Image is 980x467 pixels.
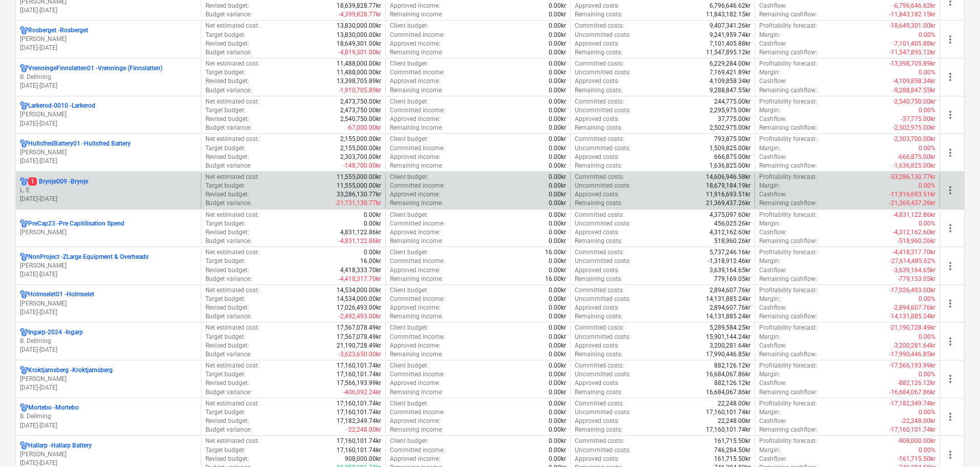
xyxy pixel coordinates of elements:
p: 0.00kr [549,211,566,219]
p: -2,540,750.00kr [893,97,935,106]
p: Budget variance : [205,237,252,246]
p: Net estimated cost : [205,22,259,30]
p: Holmselet01 - Holmselet [28,290,94,299]
p: 11,547,895.12kr [706,48,750,57]
p: Profitability forecast : [759,97,817,106]
p: -518,960.26kr [898,237,935,246]
p: 666,875.00kr [714,153,750,161]
p: Margin : [759,31,780,39]
p: [DATE] - [DATE] [20,308,197,317]
p: Target budget : [205,257,245,266]
p: Approved income : [390,115,440,124]
p: Committed costs : [575,173,624,181]
div: Kroktjarnsberg -Kroktjarnsberg[PERSON_NAME][DATE]-[DATE] [20,366,197,392]
p: 0.00kr [549,22,566,30]
p: Approved income : [390,190,440,199]
div: NonProject -ZLarge Equipment & Overheads[PERSON_NAME][DATE]-[DATE] [20,253,197,279]
p: Net estimated cost : [205,248,259,257]
p: 6,796,646.62kr [710,2,750,10]
p: 0.00kr [549,153,566,161]
p: [DATE] - [DATE] [20,82,197,90]
p: Client budget : [390,22,428,30]
span: 1 [28,177,37,186]
p: VrenningeFinnslatten01 - Vrenninge (Finnslatten) [28,64,162,73]
p: 16.00kr [360,257,381,266]
p: 0.00kr [549,97,566,106]
p: Net estimated cost : [205,135,259,144]
p: Approved income : [390,153,440,161]
p: 2,155,000.00kr [340,135,381,144]
p: Remaining cashflow : [759,161,817,170]
p: 2,540,750.00kr [340,115,381,124]
p: -1,636,825.00kr [893,161,935,170]
p: Hallarp - Hallarp Battery [28,441,92,450]
p: Budget variance : [205,124,252,132]
p: Net estimated cost : [205,173,259,181]
p: -9,288,847.55kr [893,86,935,95]
p: Revised budget : [205,77,249,86]
p: Revised budget : [205,115,249,124]
div: Rosberget -Rosberget[PERSON_NAME][DATE]-[DATE] [20,26,197,52]
p: [DATE] - [DATE] [20,44,197,52]
p: Remaining costs : [575,199,622,208]
p: Client budget : [390,97,428,106]
p: Larkerod-0010 - Larkerod [28,101,95,110]
div: Larkerod-0010 -Larkerod[PERSON_NAME][DATE]-[DATE] [20,101,197,128]
p: [DATE] - [DATE] [20,157,197,166]
p: 11,555,000.00kr [337,181,381,190]
p: Uncommitted costs : [575,257,631,266]
p: Remaining costs : [575,161,622,170]
p: Remaining income : [390,237,443,246]
p: 33,286,130.77kr [337,190,381,199]
p: Margin : [759,144,780,153]
p: B. Dellming [20,337,197,346]
p: Revised budget : [205,228,249,237]
p: Target budget : [205,181,245,190]
p: Uncommitted costs : [575,31,631,39]
p: Client budget : [390,173,428,181]
p: Margin : [759,181,780,190]
div: Project has multi currencies enabled [20,441,28,450]
p: Profitability forecast : [759,173,817,181]
p: 11,488,000.00kr [337,68,381,77]
p: Remaining cashflow : [759,124,817,132]
span: more_vert [944,109,956,121]
span: more_vert [944,222,956,234]
p: -27,614,485.62% [890,257,935,266]
span: more_vert [944,411,956,423]
p: [DATE] - [DATE] [20,421,197,430]
p: 11,555,000.00kr [337,173,381,181]
p: -1,910,705.89kr [339,86,381,95]
p: -33,286,130.77kr [889,173,935,181]
p: NonProject - ZLarge Equipment & Overheads [28,253,149,261]
p: 0.00kr [549,135,566,144]
p: 0.00kr [549,31,566,39]
p: Ingarp-2024 - Ingarp [28,328,83,337]
p: Remaining cashflow : [759,86,817,95]
p: -4,819,301.00kr [339,48,381,57]
p: B. Dellming [20,73,197,82]
p: Uncommitted costs : [575,68,631,77]
p: 13,398,705.89kr [337,77,381,86]
div: Project has multi currencies enabled [20,290,28,299]
div: Project has multi currencies enabled [20,328,28,337]
p: Remaining income : [390,124,443,132]
p: 7,169,421.89kr [710,68,750,77]
div: Project has multi currencies enabled [20,403,28,412]
p: Approved costs : [575,2,619,10]
p: -2,303,700.00kr [893,135,935,144]
p: 0.00kr [549,77,566,86]
p: Target budget : [205,144,245,153]
p: Approved costs : [575,228,619,237]
p: 0.00kr [549,144,566,153]
p: -11,547,895.12kr [889,48,935,57]
p: [DATE] - [DATE] [20,119,197,128]
p: 11,916,693.51kr [706,190,750,199]
p: 793,875.00kr [714,135,750,144]
p: Committed costs : [575,211,624,219]
p: 0.00% [919,31,935,39]
p: Committed costs : [575,22,624,30]
p: [PERSON_NAME] [20,228,197,237]
p: Margin : [759,257,780,266]
p: Approved costs : [575,77,619,86]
